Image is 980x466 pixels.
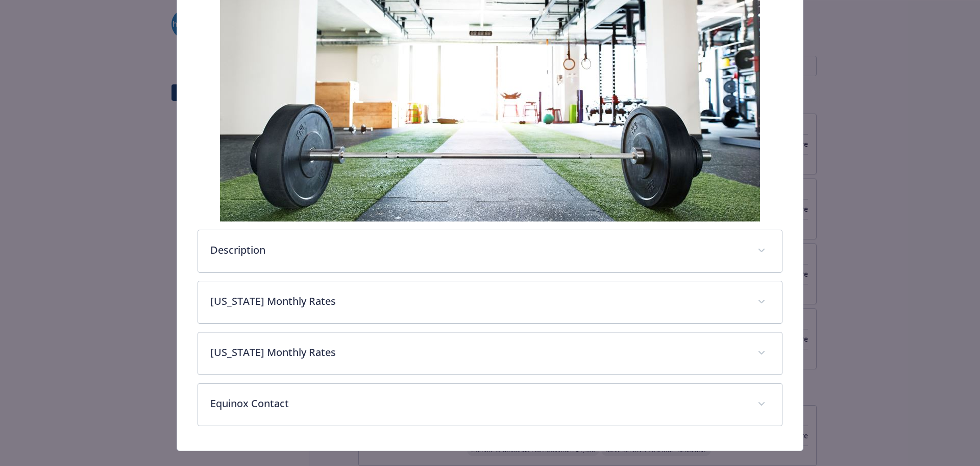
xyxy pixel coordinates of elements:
div: Description [198,230,782,272]
div: Equinox Contact [198,384,782,426]
p: [US_STATE] Monthly Rates [210,345,746,360]
div: [US_STATE] Monthly Rates [198,281,782,323]
p: [US_STATE] Monthly Rates [210,294,746,309]
p: Description [210,242,746,258]
div: [US_STATE] Monthly Rates [198,332,782,374]
p: Equinox Contact [210,396,746,411]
